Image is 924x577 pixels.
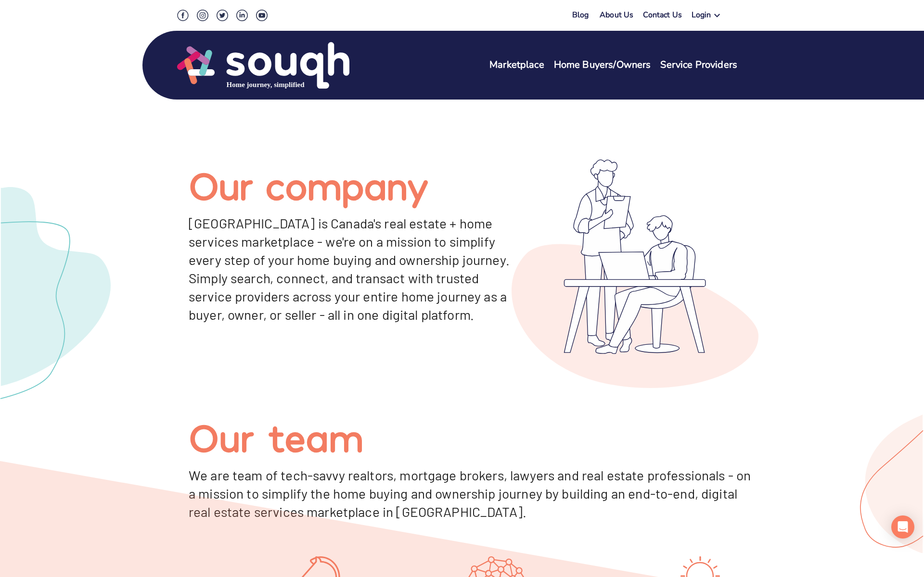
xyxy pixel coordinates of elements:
[600,10,633,24] a: About Us
[256,10,268,21] img: Youtube Social Icon
[189,167,512,202] h1: Our company
[166,419,364,454] div: Our team
[512,159,758,388] img: Digital Real Estate Services - Souqh
[891,515,914,539] div: Open Intercom Messenger
[197,10,208,21] img: Instagram Social Icon
[692,10,711,24] div: Login
[217,10,228,21] img: Twitter Social Icon
[166,466,758,521] div: We are team of tech-savvy realtors, mortgage brokers, lawyers and real estate professionals - on ...
[643,10,682,24] a: Contact Us
[236,10,248,21] img: LinkedIn Social Icon
[177,41,349,90] img: Souqh Logo
[189,214,512,324] div: [GEOGRAPHIC_DATA] is Canada's real estate + home services marketplace - we're on a mission to sim...
[177,10,189,21] img: Facebook Social Icon
[489,58,544,72] a: Marketplace
[660,58,737,72] a: Service Providers
[554,58,651,72] a: Home Buyers/Owners
[572,10,589,20] a: Blog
